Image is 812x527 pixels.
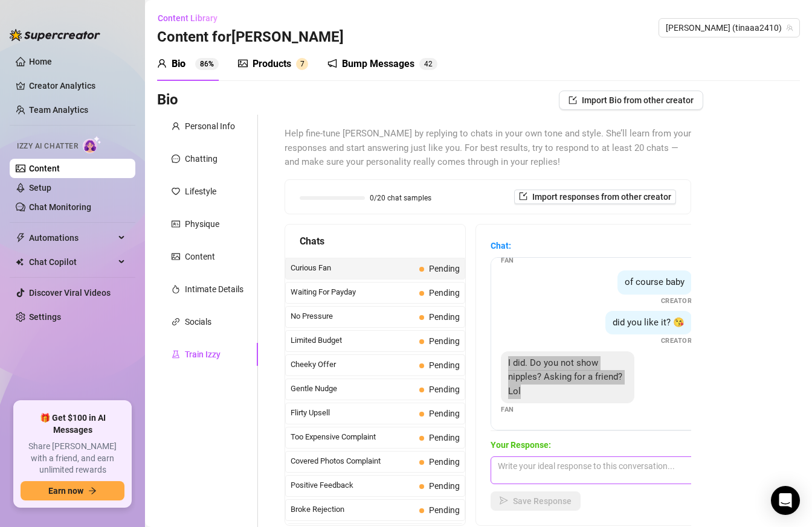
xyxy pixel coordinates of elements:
span: Pending [429,457,460,467]
span: Tina (tinaaa2410) [666,19,793,37]
sup: 86% [195,58,219,70]
div: Content [185,250,215,263]
span: arrow-right [88,487,97,495]
span: Broke Rejection [291,503,414,516]
span: did you like it? 😘 [613,317,685,328]
a: Creator Analytics [29,76,126,95]
div: Lifestyle [185,185,216,198]
span: 4 [424,60,428,68]
span: import [569,96,577,104]
div: Chatting [185,152,217,165]
strong: Your Response: [491,440,551,450]
div: Socials [185,315,211,328]
span: Chats [300,234,324,249]
span: Import Bio from other creator [582,95,694,105]
div: Physique [185,217,219,231]
span: Curious Fan [291,262,414,274]
span: I did. Do you not show nipples? Asking for a friend? Lol [508,357,622,397]
div: Bio [172,57,185,71]
a: Setup [29,183,51,193]
a: Content [29,164,60,173]
span: Waiting For Payday [291,286,414,298]
span: experiment [172,350,180,359]
span: Pending [429,312,460,322]
span: Pending [429,433,460,442]
span: Chat Copilot [29,252,115,272]
span: Creator [661,296,692,306]
span: Too Expensive Complaint [291,431,414,443]
span: Pending [429,336,460,346]
span: Pending [429,505,460,515]
span: message [172,155,180,163]
span: Gentle Nudge [291,383,414,395]
span: Flirty Upsell [291,407,414,419]
span: Cheeky Offer [291,359,414,371]
div: Train Izzy [185,348,221,361]
span: Limited Budget [291,334,414,347]
span: fire [172,285,180,293]
img: Chat Copilot [16,258,24,266]
span: heart [172,187,180,196]
span: Help fine-tune [PERSON_NAME] by replying to chats in your own tone and style. She’ll learn from y... [285,127,691,170]
span: Izzy AI Chatter [17,141,78,152]
a: Team Analytics [29,105,88,115]
h3: Content for [PERSON_NAME] [157,28,344,47]
a: Discover Viral Videos [29,288,111,298]
div: Products [253,57,291,71]
span: picture [172,252,180,261]
span: Covered Photos Complaint [291,455,414,467]
strong: Chat: [491,241,511,251]
span: idcard [172,220,180,228]
h3: Bio [157,91,178,110]
a: Settings [29,312,61,322]
span: link [172,318,180,326]
span: Pending [429,264,460,273]
span: of course baby [625,276,685,287]
img: AI Chatter [83,136,101,153]
span: user [157,59,167,68]
a: Chat Monitoring [29,202,91,212]
span: picture [238,59,248,68]
div: Bump Messages [342,57,414,71]
span: thunderbolt [16,233,25,243]
span: Share [PERSON_NAME] with a friend, and earn unlimited rewards [21,441,124,476]
span: Fan [501,404,514,415]
span: Earn now [48,486,83,496]
button: Save Response [491,491,581,511]
span: Pending [429,360,460,370]
img: logo-BBDzfeDw.svg [10,29,100,41]
button: Import responses from other creator [514,190,676,204]
span: import [519,192,527,200]
span: user [172,122,180,130]
span: Pending [429,409,460,418]
span: Pending [429,385,460,394]
sup: 42 [419,58,437,70]
span: notification [327,59,337,68]
span: 2 [428,60,433,68]
div: Intimate Details [185,283,243,296]
sup: 7 [296,58,308,70]
div: Open Intercom Messenger [771,486,800,515]
span: Positive Feedback [291,479,414,491]
a: Home [29,57,52,66]
span: 7 [300,60,304,68]
span: Creator [661,336,692,346]
span: 0/20 chat samples [370,194,431,202]
span: Pending [429,481,460,491]
span: team [786,24,793,31]
span: Automations [29,228,115,248]
button: Earn nowarrow-right [21,481,124,500]
button: Content Library [157,8,227,28]
div: Personal Info [185,120,235,133]
span: Pending [429,288,460,298]
button: Import Bio from other creator [559,91,703,110]
span: No Pressure [291,310,414,322]
span: 🎁 Get $100 in AI Messages [21,412,124,436]
span: Fan [501,255,514,266]
span: Content Library [158,13,217,23]
span: Import responses from other creator [532,192,671,202]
